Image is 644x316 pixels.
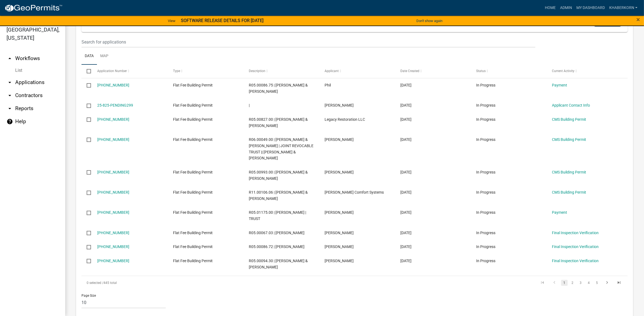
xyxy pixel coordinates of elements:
[173,83,213,87] span: Flat Fee Building Permit
[325,83,331,87] span: Phil
[173,259,213,263] span: Flat Fee Building Permit
[476,210,495,215] span: In Progress
[249,231,304,235] span: R05.00067.03 | JEFFREY J JACOBSON
[249,137,313,160] span: R06.00049.00 | ALBERT C & MARIE T MEYER | JOINT REVOCABLE TRUST || MATTHEW M & AMY J MEYER
[574,3,607,13] a: My Dashboard
[560,278,568,287] li: page 1
[249,170,308,181] span: R05.00993.00 | KEVIN L & CYNTHIA J FUERSTNEAU
[249,210,306,221] span: R05.01175.00 | ROY E KOEPSELL | TRUST
[602,280,612,286] a: go to next page
[476,244,495,249] span: In Progress
[173,103,213,107] span: Flat Fee Building Permit
[81,276,298,290] div: 445 total
[577,280,584,286] a: 3
[325,69,339,73] span: Applicant
[471,65,547,78] datatable-header-cell: Status
[97,190,129,194] a: [PHONE_NUMBER]
[97,137,129,142] a: [PHONE_NUMBER]
[400,244,411,249] span: 09/29/2025
[552,103,590,107] a: Applicant Contact Info
[558,3,574,13] a: Admin
[400,117,411,122] span: 10/02/2025
[568,278,577,287] li: page 2
[593,278,601,287] li: page 5
[97,48,112,65] a: Map
[7,118,13,125] i: help
[7,55,13,62] i: arrow_drop_up
[400,259,411,263] span: 09/26/2025
[249,83,308,94] span: R05.00086.75 | JOE R & JANET F MAREK
[400,170,411,174] span: 10/01/2025
[97,231,129,235] a: [PHONE_NUMBER]
[173,117,213,122] span: Flat Fee Building Permit
[97,103,133,107] a: 25-825-PENDING299
[325,190,384,194] span: Haley Comfort Systems
[249,190,308,201] span: R11.00106.06 | RICHARD & VALERIE MAHONEY
[168,65,243,78] datatable-header-cell: Type
[249,103,250,107] span: |
[97,244,129,249] a: [PHONE_NUMBER]
[552,117,586,122] a: CMS Building Permit
[586,280,592,286] a: 4
[325,170,354,174] span: Troy Stock
[543,3,558,13] a: Home
[87,281,103,285] span: 0 selected /
[552,231,599,235] a: Final Inspection Verification
[569,280,576,286] a: 2
[400,190,411,194] span: 10/01/2025
[585,278,593,287] li: page 4
[173,137,213,142] span: Flat Fee Building Permit
[552,259,599,263] a: Final Inspection Verification
[476,259,495,263] span: In Progress
[636,16,640,23] button: Close
[7,79,13,86] i: arrow_drop_down
[173,69,180,73] span: Type
[400,69,419,73] span: Date Created
[181,18,263,23] strong: SOFTWARE RELEASE DETAILS FOR [DATE]
[173,190,213,194] span: Flat Fee Building Permit
[552,190,586,194] a: CMS Building Permit
[249,117,308,128] span: R05.00827.00 | JOHN C JR & JACKLYN F HEINS
[400,137,411,142] span: 10/02/2025
[476,137,495,142] span: In Progress
[552,69,574,73] span: Current Activity
[7,105,13,112] i: arrow_drop_down
[577,278,585,287] li: page 3
[549,280,560,286] a: go to previous page
[97,170,129,174] a: [PHONE_NUMBER]
[414,16,445,25] button: Don't show again
[97,69,127,73] span: Application Number
[97,83,129,87] a: [PHONE_NUMBER]
[173,244,213,249] span: Flat Fee Building Permit
[400,83,411,87] span: 10/05/2025
[325,137,354,142] span: Skya Jandt
[325,244,354,249] span: Josie
[249,244,304,249] span: R05.00086.72 | CONNIE KROHSE
[249,69,265,73] span: Description
[97,117,129,122] a: [PHONE_NUMBER]
[476,103,495,107] span: In Progress
[636,16,640,23] span: ×
[92,65,168,78] datatable-header-cell: Application Number
[244,65,319,78] datatable-header-cell: Description
[325,103,354,107] span: Marcy
[325,210,354,215] span: Phil Herbert
[400,231,411,235] span: 09/29/2025
[552,210,567,215] a: Payment
[166,16,178,25] a: View
[325,259,354,263] span: Geoff Christensen
[81,36,535,48] input: Search for applications
[173,170,213,174] span: Flat Fee Building Permit
[476,117,495,122] span: In Progress
[395,65,471,78] datatable-header-cell: Date Created
[400,210,411,215] span: 09/30/2025
[325,231,354,235] span: Joe Fitch
[173,231,213,235] span: Flat Fee Building Permit
[249,259,308,269] span: R05.00094.30 | MICHAEL G & DAWN R NELSON
[607,3,640,13] a: khaberkorn
[547,65,623,78] datatable-header-cell: Current Activity
[97,259,129,263] a: [PHONE_NUMBER]
[552,137,586,142] a: CMS Building Permit
[552,83,567,87] a: Payment
[319,65,395,78] datatable-header-cell: Applicant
